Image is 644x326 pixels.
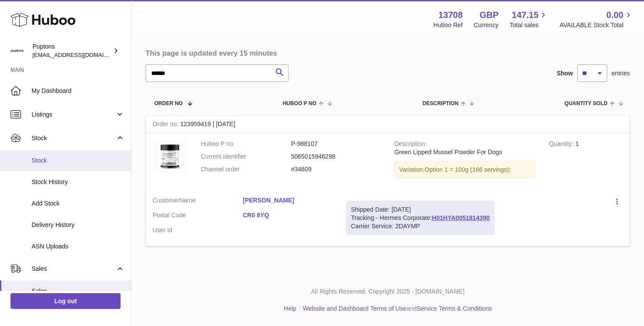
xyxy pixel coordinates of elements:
[139,287,637,296] p: All Rights Reserved. Copyright 2025 - [DOMAIN_NAME]
[474,21,499,29] div: Currency
[291,152,381,161] dd: 5065015946298
[243,196,333,205] a: [PERSON_NAME]
[509,21,548,29] span: Total sales
[153,197,179,204] span: Customer
[480,9,498,21] strong: GBP
[612,69,630,78] span: entries
[425,166,511,173] span: Option 1 = 100g (166 servings);
[291,140,381,148] dd: P-988107
[32,110,115,119] span: Listings
[416,305,492,312] a: Service Terms & Conditions
[32,51,129,58] span: [EMAIL_ADDRESS][DOMAIN_NAME]
[395,161,536,179] div: Variation:
[438,9,463,21] strong: 13708
[153,226,243,234] dt: User Id
[201,152,291,161] dt: Current identifier
[153,211,243,222] dt: Postal Code
[559,9,633,29] a: 0.00 AVAILABLE Stock Total
[32,43,111,59] div: Puptons
[423,101,459,106] span: Description
[509,9,548,29] a: 147.15 Total sales
[434,21,463,29] div: Huboo Ref
[32,265,115,273] span: Sales
[291,165,381,174] dd: #34609
[557,69,573,78] label: Show
[559,21,633,29] span: AVAILABLE Stock Total
[32,87,125,95] span: My Dashboard
[395,140,427,149] strong: Description
[284,305,296,312] a: Help
[351,206,490,214] div: Shipped Date: [DATE]
[512,9,538,21] span: 147.15
[346,201,495,235] div: Tracking - Hermes Corporate:
[11,293,121,309] a: Log out
[32,199,125,208] span: Add Stock
[606,9,623,21] span: 0.00
[153,120,180,130] strong: Order no
[565,101,608,106] span: Quantity Sold
[146,48,628,58] h3: This page is updated every 15 minutes
[549,140,575,149] strong: Quantity
[395,148,536,156] div: Green Lipped Mussel Powder For Dogs
[32,178,125,186] span: Stock History
[432,214,490,221] a: H01HYA0051814390
[201,140,291,148] dt: Huboo P no
[32,156,125,165] span: Stock
[300,305,492,313] li: and
[154,101,183,106] span: Order No
[303,305,406,312] a: Website and Dashboard Terms of Use
[146,116,630,133] div: 123959419 | [DATE]
[153,196,243,207] dt: Name
[32,242,125,251] span: ASN Uploads
[243,211,333,220] a: CR0 8YQ
[32,134,115,142] span: Stock
[351,222,490,230] div: Carrier Service: 2DAYMP
[542,133,630,190] td: 1
[32,221,125,229] span: Delivery History
[153,140,188,173] img: TotalPetsGreenLippedMussel_29e81c7e-463f-4615-aef1-c6734e97805b.jpg
[11,44,24,57] img: hello@puptons.com
[32,287,125,295] span: Sales
[201,165,291,174] dt: Channel order
[283,101,317,106] span: Huboo P no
